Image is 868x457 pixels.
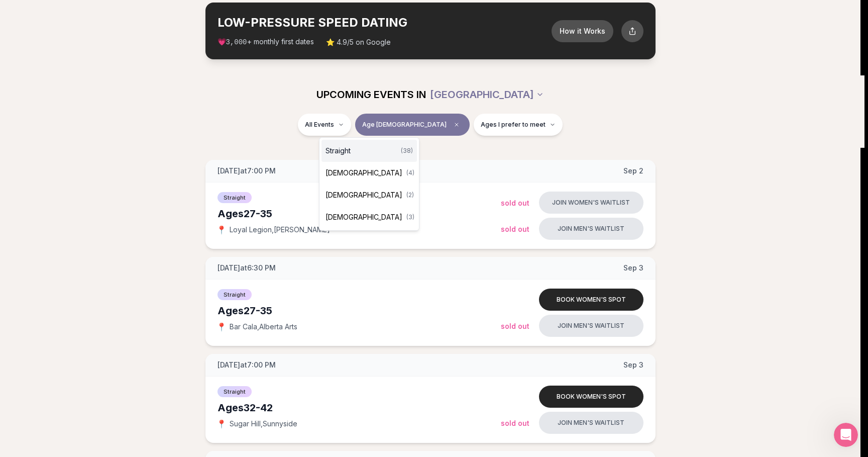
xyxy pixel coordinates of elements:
[325,168,402,178] span: [DEMOGRAPHIC_DATA]
[401,147,413,155] span: ( 38 )
[834,423,858,447] iframe: Intercom live chat
[406,169,414,177] span: ( 4 )
[406,213,414,221] span: ( 3 )
[325,212,402,222] span: [DEMOGRAPHIC_DATA]
[325,190,402,200] span: [DEMOGRAPHIC_DATA]
[406,191,414,199] span: ( 2 )
[325,146,351,156] span: Straight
